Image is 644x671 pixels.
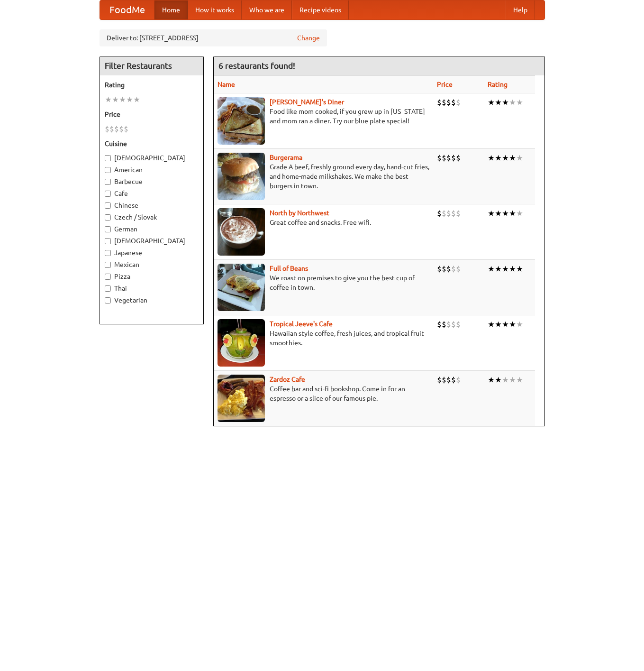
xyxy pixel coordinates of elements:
[437,319,442,330] li: $
[451,375,456,385] li: $
[516,375,523,385] li: ★
[451,264,456,274] li: $
[488,153,495,163] li: ★
[105,155,111,161] input: [DEMOGRAPHIC_DATA]
[442,264,446,274] li: $
[100,56,203,75] h4: Filter Restaurants
[488,208,495,219] li: ★
[270,320,333,328] a: Tropical Jeeve's Cafe
[218,384,429,403] p: Coffee bar and sci-fi bookshop. Come in for an espresso or a slice of our famous pie.
[446,97,451,108] li: $
[218,81,235,88] a: Name
[437,208,442,219] li: $
[105,248,199,257] label: Japanese
[502,97,509,108] li: ★
[297,33,320,43] a: Change
[446,264,451,274] li: $
[105,80,199,90] h5: Rating
[437,97,442,108] li: $
[109,124,114,134] li: $
[516,208,523,219] li: ★
[100,29,327,46] div: Deliver to: [STREET_ADDRESS]
[119,124,124,134] li: $
[105,295,199,305] label: Vegetarian
[218,273,429,292] p: We roast on premises to give you the best cup of coffee in town.
[105,202,111,209] input: Chinese
[516,97,523,108] li: ★
[488,97,495,108] li: ★
[488,264,495,274] li: ★
[456,319,461,330] li: $
[270,265,308,272] b: Full of Beans
[446,375,451,385] li: $
[502,264,509,274] li: ★
[442,97,446,108] li: $
[495,375,502,385] li: ★
[509,208,516,219] li: ★
[154,0,188,19] a: Home
[495,264,502,274] li: ★
[105,285,111,292] input: Thai
[442,375,446,385] li: $
[456,264,461,274] li: $
[270,376,305,383] a: Zardoz Cafe
[502,208,509,219] li: ★
[218,319,265,367] img: jeeves.jpg
[502,375,509,385] li: ★
[509,264,516,274] li: ★
[105,110,199,119] h5: Price
[442,319,446,330] li: $
[270,98,344,106] b: [PERSON_NAME]'s Diner
[105,214,111,221] input: Czech / Slovak
[516,319,523,330] li: ★
[105,250,111,256] input: Japanese
[105,189,199,198] label: Cafe
[446,208,451,219] li: $
[437,153,442,163] li: $
[509,153,516,163] li: ★
[456,375,461,385] li: $
[451,97,456,108] li: $
[105,224,199,234] label: German
[105,167,111,173] input: American
[105,179,111,185] input: Barbecue
[502,319,509,330] li: ★
[105,177,199,186] label: Barbecue
[105,139,199,148] h5: Cuisine
[218,375,265,422] img: zardoz.jpg
[516,153,523,163] li: ★
[242,0,292,19] a: Who we are
[105,236,199,246] label: [DEMOGRAPHIC_DATA]
[105,124,109,134] li: $
[488,375,495,385] li: ★
[292,0,349,19] a: Recipe videos
[509,375,516,385] li: ★
[446,153,451,163] li: $
[105,191,111,197] input: Cafe
[502,153,509,163] li: ★
[112,94,119,105] li: ★
[218,218,429,227] p: Great coffee and snacks. Free wifi.
[270,154,302,161] a: Burgerama
[270,209,329,217] a: North by Northwest
[218,97,265,145] img: sallys.jpg
[218,264,265,311] img: beans.jpg
[105,226,111,232] input: German
[437,81,453,88] a: Price
[100,0,154,19] a: FoodMe
[105,260,199,269] label: Mexican
[105,94,112,105] li: ★
[451,153,456,163] li: $
[126,94,133,105] li: ★
[188,0,242,19] a: How it works
[124,124,128,134] li: $
[133,94,140,105] li: ★
[456,153,461,163] li: $
[451,208,456,219] li: $
[105,284,199,293] label: Thai
[488,81,508,88] a: Rating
